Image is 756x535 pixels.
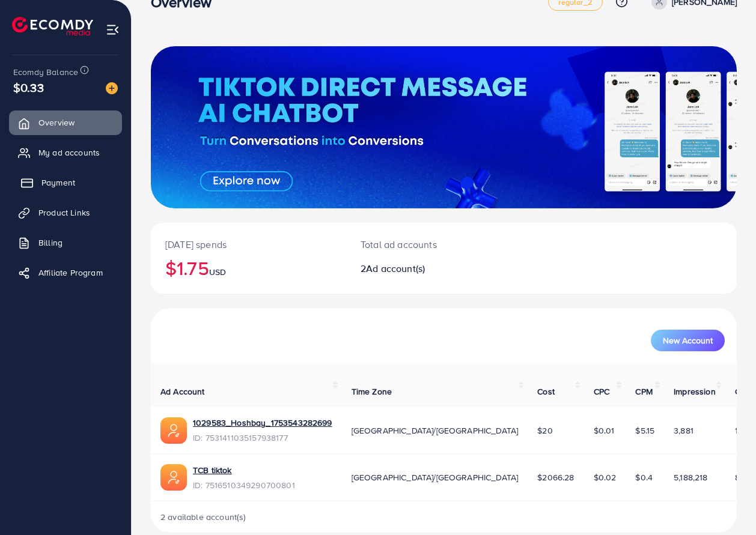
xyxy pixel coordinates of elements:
[735,425,755,437] span: 1,383
[193,464,295,476] a: TCB tiktok
[160,417,187,444] img: ic-ads-acc.e4c84228.svg
[38,116,75,128] span: Overview
[9,141,122,165] a: My ad accounts
[674,425,694,437] span: 3,881
[160,464,187,491] img: ic-ads-acc.e4c84228.svg
[38,147,100,159] span: My ad accounts
[594,425,615,437] span: $0.01
[209,266,226,278] span: USD
[165,237,332,252] p: [DATE] spends
[9,261,122,285] a: Affiliate Program
[106,23,120,37] img: menu
[361,237,478,252] p: Total ad accounts
[674,385,716,397] span: Impression
[106,82,118,94] img: image
[635,425,654,437] span: $5.15
[193,479,295,491] span: ID: 7516510349290700801
[13,79,44,96] span: $0.33
[352,471,519,483] span: [GEOGRAPHIC_DATA]/[GEOGRAPHIC_DATA]
[9,231,122,255] a: Billing
[41,177,75,189] span: Payment
[537,471,574,483] span: $2066.28
[193,432,332,444] span: ID: 7531411035157938177
[705,481,747,526] iframe: Chat
[674,471,707,483] span: 5,188,218
[160,511,246,523] span: 2 available account(s)
[38,207,90,219] span: Product Links
[352,385,392,397] span: Time Zone
[537,385,555,397] span: Cost
[9,201,122,225] a: Product Links
[663,336,713,345] span: New Account
[537,425,552,437] span: $20
[594,471,617,483] span: $0.02
[165,256,332,279] h2: $1.75
[38,267,103,279] span: Affiliate Program
[13,66,78,78] span: Ecomdy Balance
[38,237,62,249] span: Billing
[352,425,519,437] span: [GEOGRAPHIC_DATA]/[GEOGRAPHIC_DATA]
[9,171,122,195] a: Payment
[366,262,425,275] span: Ad account(s)
[594,385,609,397] span: CPC
[635,471,653,483] span: $0.4
[651,330,725,351] button: New Account
[193,417,332,429] a: 1029583_Hoshbay_1753543282699
[160,385,205,397] span: Ad Account
[361,263,478,274] h2: 2
[12,17,93,35] img: logo
[9,110,122,135] a: Overview
[635,385,652,397] span: CPM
